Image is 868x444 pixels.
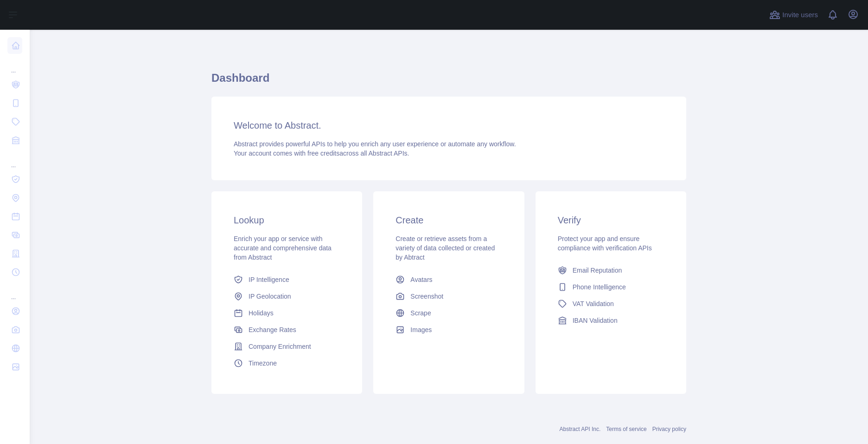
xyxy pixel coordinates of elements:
a: Email Reputation [554,262,668,279]
span: Enrich your app or service with accurate and comprehensive data from Abstract [234,235,332,261]
a: Avatars [392,271,505,288]
a: IP Intelligence [230,271,344,288]
span: VAT Validation [573,299,614,308]
span: IP Geolocation [249,292,291,301]
h3: Create [396,214,502,227]
span: Scrape [410,308,431,318]
a: Holidays [230,305,344,321]
span: IP Intelligence [249,275,289,284]
div: ... [7,150,22,169]
span: Email Reputation [573,266,622,275]
span: Exchange Rates [249,325,296,334]
h3: Welcome to Abstract. [234,119,664,132]
span: Abstract provides powerful APIs to help you enrich any user experience or automate any workflow. [234,140,516,148]
a: IP Geolocation [230,288,344,305]
a: Scrape [392,305,505,321]
span: free credits [307,150,339,157]
a: Phone Intelligence [554,279,668,295]
button: Invite users [767,7,820,22]
a: Terms of service [606,426,646,432]
span: Phone Intelligence [573,282,626,292]
span: Timezone [249,359,277,368]
span: Company Enrichment [249,342,311,351]
a: Timezone [230,355,344,372]
div: ... [7,56,22,74]
span: Your account comes with across all Abstract APIs. [234,150,409,157]
h1: Dashboard [211,71,686,93]
a: Abstract API Inc. [560,426,601,432]
div: ... [7,282,22,301]
span: Holidays [249,308,274,318]
a: IBAN Validation [554,312,668,329]
a: VAT Validation [554,295,668,312]
span: Create or retrieve assets from a variety of data collected or created by Abtract [396,235,495,261]
h3: Verify [558,214,664,227]
span: Screenshot [410,292,443,301]
h3: Lookup [234,214,340,227]
span: IBAN Validation [573,316,618,325]
a: Images [392,321,505,338]
span: Images [410,325,432,334]
a: Company Enrichment [230,338,344,355]
a: Exchange Rates [230,321,344,338]
a: Screenshot [392,288,505,305]
span: Protect your app and ensure compliance with verification APIs [558,235,652,252]
a: Privacy policy [652,426,686,432]
span: Invite users [782,10,818,20]
span: Avatars [410,275,432,284]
